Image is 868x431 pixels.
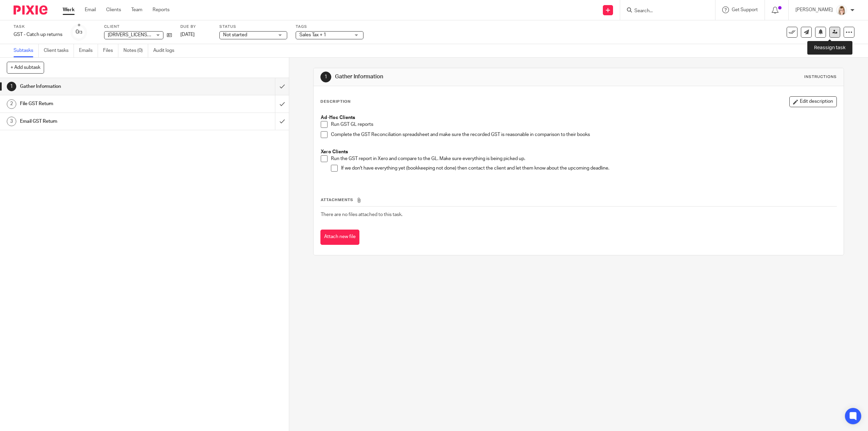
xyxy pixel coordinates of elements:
[732,7,758,12] span: Get Support
[795,6,833,13] p: [PERSON_NAME]
[789,96,837,107] button: Edit description
[106,6,121,13] a: Clients
[296,24,363,30] label: Tags
[180,32,195,37] span: [DATE]
[321,150,348,154] strong: Xero Clients
[79,44,98,57] a: Emails
[836,5,847,16] img: Tayler%20Headshot%20Compressed%20Resized%202.jpg
[331,155,836,162] p: Run the GST report in Xero and compare to the GL. Make sure everything is being picked up.
[331,131,836,138] p: Complete the GST Reconciliation spreadsheet and make sure the recorded GST is reasonable in compa...
[320,72,331,82] div: 1
[63,6,75,13] a: Work
[7,82,16,91] div: 1
[104,24,172,30] label: Client
[108,33,239,37] span: [DRIVERS_LICENSE_NUMBER] Alberta Ltd. ([PERSON_NAME])
[85,6,96,13] a: Email
[219,24,287,30] label: Status
[131,6,142,13] a: Team
[123,44,148,57] a: Notes (0)
[320,99,351,104] p: Description
[321,115,355,120] strong: Ad-Hoc Clients
[320,230,359,245] button: Attach new file
[20,81,185,92] h1: Gather Information
[180,24,211,30] label: Due by
[14,31,62,38] div: GST - Catch up returns
[76,28,82,36] div: 0
[153,44,179,57] a: Audit logs
[7,99,16,109] div: 2
[321,212,402,217] span: There are no files attached to this task.
[103,44,118,57] a: Files
[14,24,62,30] label: Task
[20,116,185,126] h1: Email GST Return
[321,198,353,202] span: Attachments
[804,74,837,80] div: Instructions
[20,99,185,109] h1: File GST Return
[331,121,836,128] p: Run GST GL reports
[634,8,695,14] input: Search
[44,44,74,57] a: Client tasks
[14,44,39,57] a: Subtasks
[14,5,47,15] img: Pixie
[341,165,836,172] p: If we don't have everything yet (bookkeeping not done) then contact the client and let them know ...
[153,6,170,13] a: Reports
[223,33,247,37] span: Not started
[299,33,326,37] span: Sales Tax + 1
[7,117,16,126] div: 3
[7,62,44,73] button: + Add subtask
[79,31,82,34] small: /3
[335,73,593,80] h1: Gather Information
